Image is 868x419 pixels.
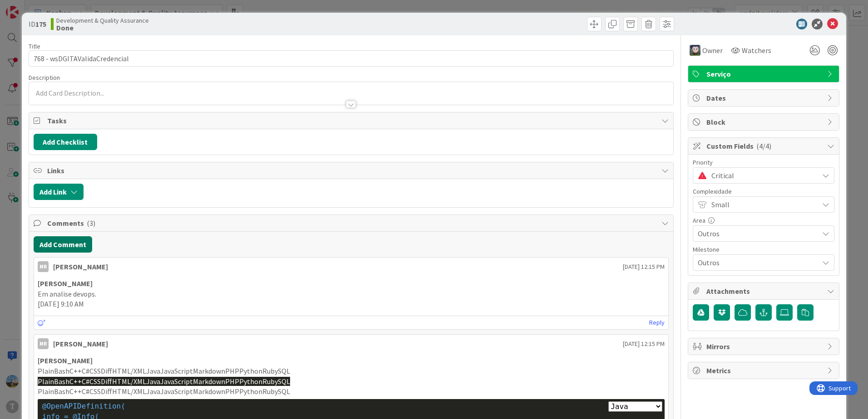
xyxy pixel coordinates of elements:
span: Tasks [47,115,657,126]
span: Em analise devops. [38,289,96,298]
div: Priority [693,159,834,166]
span: Support [19,1,41,12]
div: MR [38,261,49,272]
div: [PERSON_NAME] [53,338,108,349]
span: Custom Fields [706,141,823,151]
span: @OpenAPIDefinition( [42,402,125,410]
b: Done [56,24,149,31]
span: Metrics [706,365,823,376]
span: [DATE] 9:10 AM [38,299,84,308]
span: [DATE] 12:15 PM [623,262,665,272]
span: [DATE] 12:15 PM [623,339,665,349]
span: ( 4/4 ) [756,141,771,151]
span: Outros [698,227,814,240]
div: Area [693,217,834,224]
button: Add Comment [34,236,92,253]
span: Block [706,117,823,127]
label: Title [29,42,40,50]
span: Mirrors [706,341,823,352]
div: MR [38,338,49,349]
span: Small [711,198,814,211]
b: 175 [35,19,46,29]
a: Reply [649,317,665,328]
span: Critical [711,169,814,182]
span: Watchers [742,45,771,56]
span: Attachments [706,286,823,297]
span: PlainBashC++C#CSSDiffHTML/XMLJavaJavaScriptMarkdownPHPPythonRubySQL [38,377,290,386]
div: [PERSON_NAME] [53,261,108,272]
span: Description [29,73,60,82]
span: Owner [702,45,723,56]
strong: [PERSON_NAME] [38,279,93,288]
p: PlainBashC++C#CSSDiffHTML/XMLJavaJavaScriptMarkdownPHPPythonRubySQL [38,386,665,397]
input: type card name here... [29,50,674,67]
span: PlainBashC++C#CSSDiffHTML/XMLJavaJavaScriptMarkdownPHPPythonRubySQL [38,366,290,375]
span: Links [47,165,657,176]
span: Comments [47,218,657,229]
div: Complexidade [693,188,834,195]
span: Development & Quality Assurance [56,17,149,24]
span: Dates [706,93,823,103]
button: Add Link [34,184,84,200]
span: ID [29,19,46,29]
span: Serviço [706,68,823,79]
strong: [PERSON_NAME] [38,356,93,365]
span: Outros [698,256,814,269]
button: Add Checklist [34,134,97,150]
div: Milestone [693,246,834,253]
span: ( 3 ) [87,219,95,228]
img: LS [690,45,700,56]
